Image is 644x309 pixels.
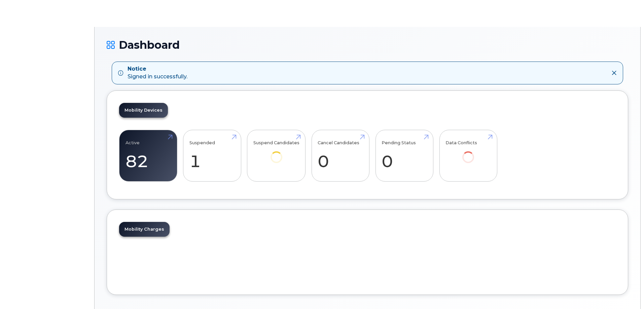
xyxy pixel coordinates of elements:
a: Mobility Charges [119,222,170,237]
a: Mobility Devices [119,103,168,118]
a: Suspend Candidates [253,133,299,172]
h1: Dashboard [107,39,628,51]
a: Active 82 [126,133,171,178]
a: Cancel Candidates 0 [318,133,363,178]
a: Pending Status 0 [382,133,427,178]
div: Signed in successfully. [128,65,187,81]
strong: Notice [128,65,187,73]
a: Suspended 1 [189,133,235,178]
a: Data Conflicts [445,133,491,172]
